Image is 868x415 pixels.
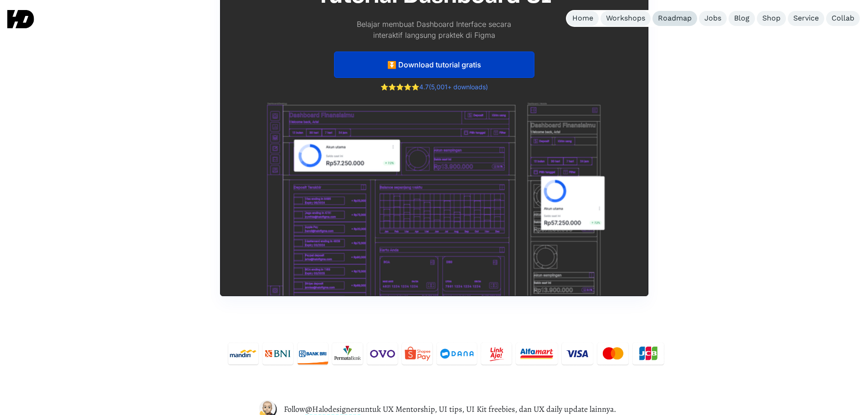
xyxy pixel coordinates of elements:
[762,14,781,23] div: Shop
[793,14,819,23] div: Service
[429,83,488,91] a: (5,001+ downloads)
[227,342,665,366] img: Metode pembayaran Tutorial Membuat Design System dari NOL - HaloFigma
[788,11,824,26] a: Service
[729,11,755,26] a: Blog
[601,11,651,26] a: Workshops
[699,11,727,26] a: Jobs
[658,14,692,23] div: Roadmap
[757,11,786,26] a: Shop
[380,83,419,91] a: ⭐️⭐️⭐️⭐️⭐️
[606,14,645,23] div: Workshops
[734,14,750,23] div: Blog
[380,82,488,92] div: 4.7
[704,14,721,23] div: Jobs
[652,11,697,26] a: Roadmap
[826,11,860,26] a: Collab
[343,19,525,41] p: Belajar membuat Dashboard Interface secara interaktif langsung praktek di Figma
[572,14,593,23] div: Home
[567,11,599,26] a: Home
[334,51,534,78] a: ⏬ Download tutorial gratis
[832,14,854,23] div: Collab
